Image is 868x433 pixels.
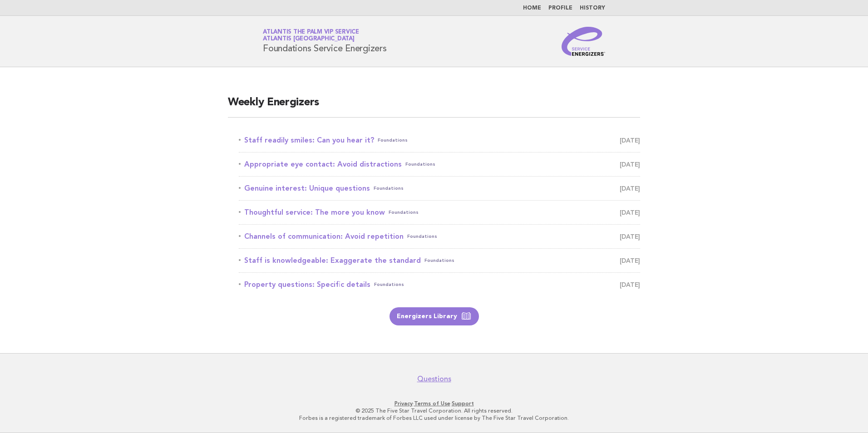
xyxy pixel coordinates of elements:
p: © 2025 The Five Star Travel Corporation. All rights reserved. [156,407,712,414]
a: Genuine interest: Unique questionsFoundations [DATE] [239,182,640,195]
span: [DATE] [620,230,640,243]
span: Atlantis [GEOGRAPHIC_DATA] [263,36,355,42]
a: Support [452,400,474,407]
span: Foundations [389,206,419,219]
span: [DATE] [620,278,640,291]
span: [DATE] [620,206,640,219]
span: Foundations [378,134,408,147]
span: [DATE] [620,254,640,267]
a: Thoughtful service: The more you knowFoundations [DATE] [239,206,640,219]
a: Profile [548,5,572,11]
a: History [580,5,605,11]
span: Foundations [405,158,435,171]
img: Service Energizers [562,27,605,56]
a: Property questions: Specific detailsFoundations [DATE] [239,278,640,291]
span: [DATE] [620,182,640,195]
a: Terms of Use [414,400,450,407]
a: Questions [417,374,451,384]
a: Home [523,5,541,11]
h1: Foundations Service Energizers [263,30,387,53]
a: Atlantis The Palm VIP ServiceAtlantis [GEOGRAPHIC_DATA] [263,29,359,42]
p: Forbes is a registered trademark of Forbes LLC used under license by The Five Star Travel Corpora... [156,414,712,422]
span: [DATE] [620,158,640,171]
a: Channels of communication: Avoid repetitionFoundations [DATE] [239,230,640,243]
a: Privacy [395,400,413,407]
a: Staff is knowledgeable: Exaggerate the standardFoundations [DATE] [239,254,640,267]
p: · · [156,400,712,407]
span: Foundations [407,230,437,243]
span: Foundations [374,278,404,291]
a: Staff readily smiles: Can you hear it?Foundations [DATE] [239,134,640,147]
span: Foundations [424,254,454,267]
span: [DATE] [620,134,640,147]
a: Appropriate eye contact: Avoid distractionsFoundations [DATE] [239,158,640,171]
span: Foundations [374,182,404,195]
h2: Weekly Energizers [228,95,640,118]
a: Energizers Library [390,307,479,325]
